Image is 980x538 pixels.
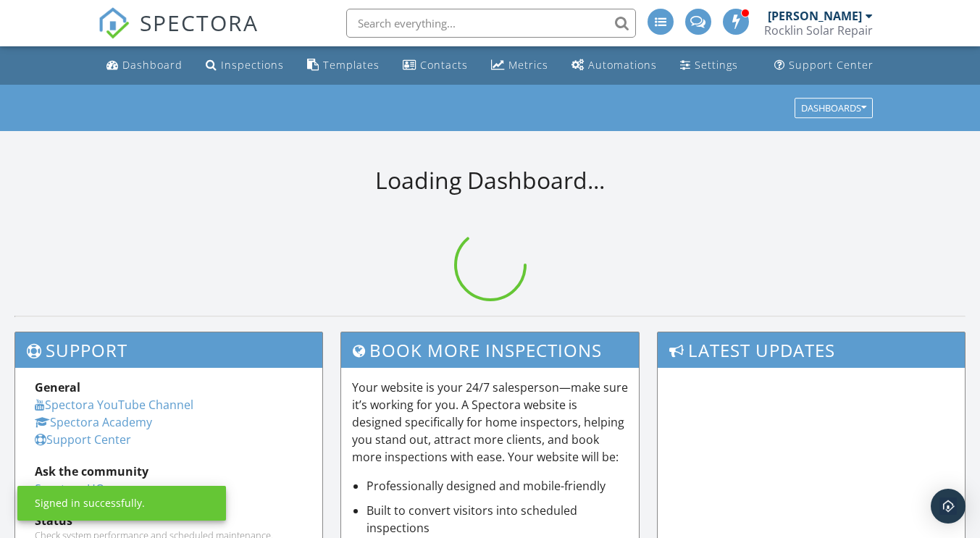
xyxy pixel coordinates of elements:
[35,432,131,447] a: Support Center
[35,379,80,395] strong: General
[346,9,636,38] input: Search everything...
[588,58,657,72] div: Automations
[35,463,303,480] div: Ask the community
[695,58,738,72] div: Settings
[352,379,629,466] p: Your website is your 24/7 salesperson—make sure it’s working for you. A Spectora website is desig...
[35,496,145,510] div: Signed in successfully.
[367,502,629,537] li: Built to convert visitors into scheduled inspections
[341,332,640,368] h3: Book More Inspections
[367,477,629,495] li: Professionally designed and mobile-friendly
[397,52,474,79] a: Contacts
[35,481,104,497] a: Spectora HQ
[221,58,284,72] div: Inspections
[140,7,259,38] span: SPECTORA
[508,58,548,72] div: Metrics
[200,52,290,79] a: Inspections
[674,52,744,79] a: Settings
[420,58,468,72] div: Contacts
[35,397,193,413] a: Spectora YouTube Channel
[35,414,152,430] a: Spectora Academy
[101,52,188,79] a: Dashboard
[566,52,663,79] a: Automations (Advanced)
[768,52,879,79] a: Support Center
[323,58,380,72] div: Templates
[15,332,322,368] h3: Support
[789,58,874,72] div: Support Center
[485,52,554,79] a: Metrics
[98,20,259,50] a: SPECTORA
[801,103,866,113] div: Dashboards
[658,332,965,368] h3: Latest Updates
[301,52,385,79] a: Templates
[35,512,303,529] div: Status
[768,9,862,23] div: [PERSON_NAME]
[764,23,873,38] div: Rocklin Solar Repair
[931,489,966,524] div: Open Intercom Messenger
[122,58,183,72] div: Dashboard
[795,98,873,118] button: Dashboards
[98,7,130,39] img: The Best Home Inspection Software - Spectora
